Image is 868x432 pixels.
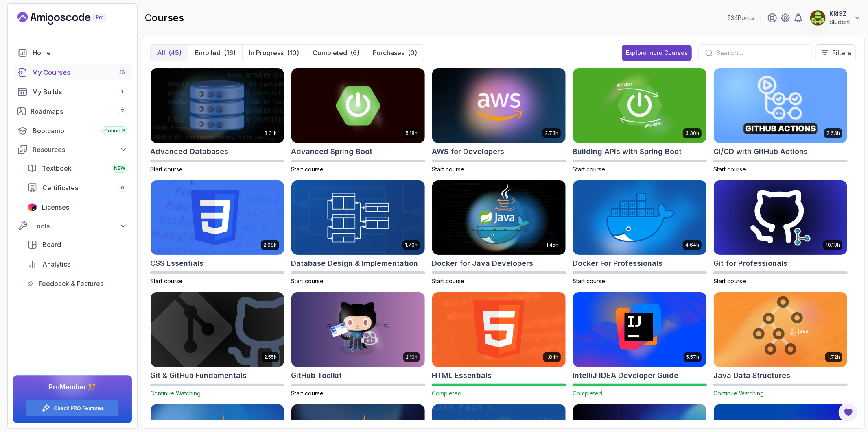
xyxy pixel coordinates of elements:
[151,68,284,143] img: Advanced Databases card
[829,10,850,18] p: KRISZ
[306,45,366,61] button: Completed(6)
[432,166,464,173] span: Start course
[150,258,203,269] h2: CSS Essentials
[406,354,418,360] p: 2.10h
[114,165,125,171] span: NEW
[157,48,165,58] p: All
[150,390,201,397] span: Continue Watching
[408,48,417,58] div: (0)
[120,69,125,76] span: 16
[826,242,840,248] p: 10.13h
[264,130,277,137] p: 8.31h
[151,45,188,61] button: All(45)
[42,163,72,173] span: Textbook
[686,354,699,360] p: 5.57h
[626,49,688,57] div: Explore more Courses
[31,106,127,116] div: Roadmaps
[685,130,699,137] p: 3.30h
[366,45,424,61] button: Purchases(0)
[291,390,324,397] span: Start course
[545,130,558,137] p: 2.73h
[713,146,808,157] h2: CI/CD with GitHub Actions
[713,370,790,381] h2: Java Data Structures
[224,48,236,58] div: (16)
[313,48,347,58] p: Completed
[728,14,754,22] p: 534 Points
[33,145,127,154] div: Resources
[350,48,359,58] div: (6)
[828,354,840,360] p: 1.72h
[150,166,183,173] span: Start course
[573,166,605,173] span: Start course
[249,48,284,58] p: In Progress
[13,64,132,80] a: courses
[810,10,861,26] button: user profile imageKRISZStudent
[121,185,124,191] span: 6
[151,292,284,367] img: Git & GitHub Fundamentals card
[13,84,132,100] a: builds
[54,405,104,412] a: Check PRO Features
[714,180,847,255] img: Git for Professionals card
[573,258,662,269] h2: Docker For Professionals
[39,279,103,289] span: Feedback & Features
[713,258,787,269] h2: Git for Professionals
[13,123,132,139] a: bootcamp
[432,278,464,284] span: Start course
[713,292,848,397] a: Java Data Structures card1.72hJava Data StructuresContinue Watching
[13,45,132,61] a: home
[713,166,746,173] span: Start course
[406,130,418,137] p: 5.18h
[150,278,183,284] span: Start course
[573,68,706,143] img: Building APIs with Spring Boot card
[145,11,184,24] h2: courses
[291,180,425,255] img: Database Design & Implementation card
[816,44,856,61] button: Filters
[121,108,124,115] span: 7
[622,45,692,61] a: Explore more Courses
[432,146,504,157] h2: AWS for Developers
[42,202,69,212] span: Licenses
[22,237,132,253] a: board
[17,12,125,25] a: Landing page
[432,68,566,143] img: AWS for Developers card
[291,292,425,367] img: GitHub Toolkit card
[546,242,558,248] p: 1.45h
[573,180,706,255] img: Docker For Professionals card
[432,370,492,381] h2: HTML Essentials
[810,10,826,26] img: user profile image
[22,256,132,272] a: analytics
[713,390,764,397] span: Continue Watching
[373,48,404,58] p: Purchases
[22,160,132,176] a: textbook
[22,180,132,196] a: certificates
[291,258,418,269] h2: Database Design & Implementation
[33,221,127,231] div: Tools
[432,292,566,367] img: HTML Essentials card
[291,370,342,381] h2: GitHub Toolkit
[291,166,324,173] span: Start course
[829,18,850,26] p: Student
[839,403,858,422] button: Open Feedback Button
[573,292,706,367] img: IntelliJ IDEA Developer Guide card
[27,203,37,211] img: jetbrains icon
[13,142,132,157] button: Resources
[32,67,127,77] div: My Courses
[150,146,228,157] h2: Advanced Databases
[573,370,678,381] h2: IntelliJ IDEA Developer Guide
[432,292,566,397] a: HTML Essentials card1.84hHTML EssentialsCompleted
[263,242,277,248] p: 2.08h
[42,183,78,193] span: Certificates
[291,278,324,284] span: Start course
[432,180,566,255] img: Docker for Java Developers card
[42,240,61,250] span: Board
[573,292,707,397] a: IntelliJ IDEA Developer Guide card5.57hIntelliJ IDEA Developer GuideCompleted
[405,242,418,248] p: 1.70h
[287,48,299,58] div: (10)
[13,103,132,119] a: roadmaps
[714,292,847,367] img: Java Data Structures card
[546,354,558,360] p: 1.84h
[42,259,70,269] span: Analytics
[573,146,682,157] h2: Building APIs with Spring Boot
[188,45,242,61] button: Enrolled(16)
[713,278,746,284] span: Start course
